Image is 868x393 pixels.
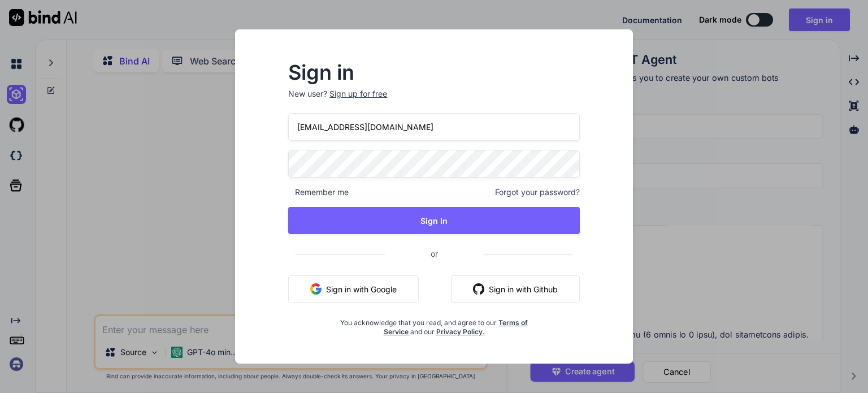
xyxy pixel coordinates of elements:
[288,207,580,234] button: Sign In
[385,240,483,267] span: or
[384,318,528,336] a: Terms of Service
[288,275,419,303] button: Sign in with Google
[495,187,580,198] span: Forgot your password?
[288,187,349,198] span: Remember me
[473,283,484,295] img: github
[337,312,531,336] div: You acknowledge that you read, and agree to our and our
[288,113,580,141] input: Login or Email
[436,327,485,336] a: Privacy Policy.
[288,88,580,113] p: New user?
[288,63,580,81] h2: Sign in
[310,283,322,295] img: google
[329,88,387,100] div: Sign up for free
[451,275,580,303] button: Sign in with Github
